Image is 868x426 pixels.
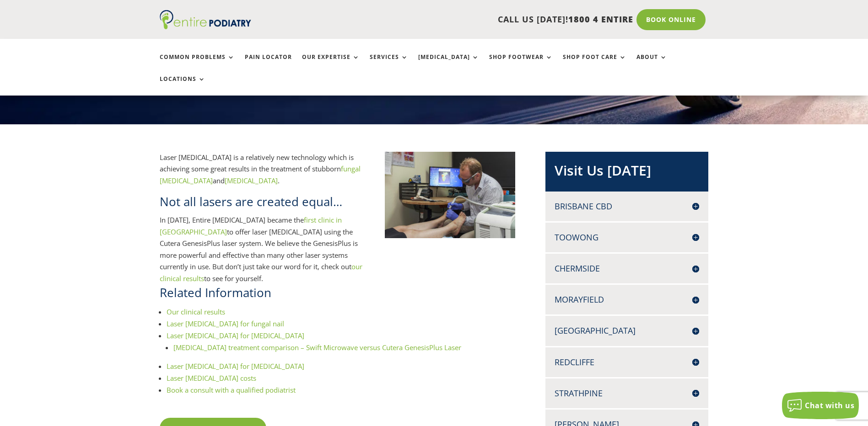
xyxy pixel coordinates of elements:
[555,325,699,336] h4: [GEOGRAPHIC_DATA]
[555,357,699,368] h4: Redcliffe
[160,262,362,283] a: our clinical results
[385,152,516,238] img: Chris Hope of Entire Podiatry treating a patient with fungal nail using the Cutera Gensis laser
[805,400,854,410] span: Chat with us
[555,294,699,305] h4: Morayfield
[167,331,304,340] a: Laser [MEDICAL_DATA] for [MEDICAL_DATA]
[286,14,633,26] p: CALL US [DATE]!
[160,214,366,284] p: In [DATE], Entire [MEDICAL_DATA] became the to offer laser [MEDICAL_DATA] using the Cutera Genesi...
[160,284,516,305] h2: Related Information
[555,263,699,274] h4: Chermside
[173,343,461,352] a: [MEDICAL_DATA] treatment comparison – Swift Microwave versus Cutera GenesisPlus Laser
[555,388,699,399] h4: Strathpine
[489,54,553,74] a: Shop Footwear
[167,319,284,328] a: Laser [MEDICAL_DATA] for fungal nail
[160,152,366,194] p: Laser [MEDICAL_DATA] is a relatively new technology which is achieving some great results in the ...
[555,161,699,185] h2: Visit Us [DATE]
[636,54,667,74] a: About
[167,362,304,371] a: Laser [MEDICAL_DATA] for [MEDICAL_DATA]
[555,232,699,243] h4: Toowong
[160,215,342,236] a: first clinic in [GEOGRAPHIC_DATA]
[160,193,366,214] h2: Not all lasers are created equal…
[167,385,296,394] a: Book a consult with a qualified podiatrist
[160,22,251,31] a: Entire Podiatry
[160,164,361,185] a: fungal [MEDICAL_DATA]
[370,54,408,74] a: Services
[302,54,360,74] a: Our Expertise
[167,373,256,383] a: Laser [MEDICAL_DATA] costs
[555,201,699,212] h4: Brisbane CBD
[568,14,633,25] span: 1800 4 ENTIRE
[160,54,235,74] a: Common Problems
[245,54,292,74] a: Pain Locator
[167,307,225,316] a: Our clinical results
[160,76,205,96] a: Locations
[225,176,278,185] a: [MEDICAL_DATA]
[160,10,251,29] img: logo (1)
[418,54,479,74] a: [MEDICAL_DATA]
[563,54,626,74] a: Shop Foot Care
[782,392,859,419] button: Chat with us
[636,9,706,30] a: Book Online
